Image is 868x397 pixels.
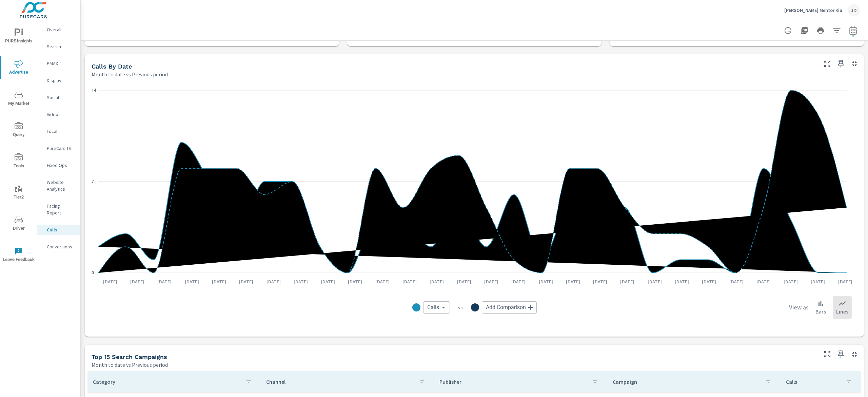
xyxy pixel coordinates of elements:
button: Print Report [814,24,827,37]
p: [DATE] [561,278,585,285]
p: Channel [266,378,412,385]
div: Website Analytics [37,177,80,194]
p: [DATE] [398,278,421,285]
p: [DATE] [262,278,285,285]
div: PureCars TV [37,143,80,153]
span: Advertise [2,60,35,76]
p: Overall [47,26,75,33]
text: 14 [92,88,96,93]
p: Pacing Report [47,203,75,216]
p: Lines [836,307,848,316]
p: Display [47,77,75,84]
span: Tools [2,153,35,170]
button: Select Date Range [846,24,860,37]
p: [DATE] [452,278,476,285]
p: [DATE] [588,278,612,285]
div: Calls [37,225,80,235]
p: Local [47,128,75,135]
p: [DATE] [725,278,748,285]
span: Leave Feedback [2,247,35,264]
text: 0 [92,270,94,275]
p: Search [47,43,75,50]
button: Minimize Widget [849,58,860,69]
p: Social [47,94,75,101]
button: "Export Report to PDF" [797,24,811,37]
div: Display [37,75,80,86]
p: Fixed Ops [47,162,75,169]
div: Calls [423,301,450,314]
span: Tier2 [2,185,35,201]
p: Bars [815,307,826,316]
p: Calls [786,378,839,385]
h6: View as [789,304,809,311]
p: [DATE] [615,278,639,285]
div: Add Comparison [482,301,537,314]
p: [DATE] [833,278,857,285]
div: Search [37,41,80,52]
span: PURE Insights [2,29,35,45]
p: [DATE] [779,278,803,285]
p: Calls [47,226,75,233]
div: Local [37,126,80,136]
h5: Calls By Date [92,63,132,70]
p: Publisher [439,378,586,385]
p: Month to date vs Previous period [92,70,168,78]
button: Make Fullscreen [822,58,833,69]
p: [DATE] [343,278,367,285]
span: Add Comparison [486,304,526,311]
p: [DATE] [479,278,503,285]
p: Campaign [613,378,759,385]
p: Conversions [47,243,75,250]
span: Save this to your personalized report [835,58,846,69]
p: [DATE] [207,278,231,285]
span: Query [2,122,35,139]
p: [DATE] [125,278,149,285]
div: Video [37,109,80,119]
button: Minimize Widget [849,349,860,360]
p: [PERSON_NAME] Mentor Kia [784,7,842,13]
p: Video [47,111,75,118]
p: [DATE] [98,278,122,285]
div: nav menu [0,20,37,270]
p: Category [93,378,239,385]
p: [DATE] [670,278,694,285]
div: JD [848,4,860,16]
button: Apply Filters [830,24,844,37]
text: 7 [92,179,94,184]
p: Month to date vs Previous period [92,361,168,369]
p: PMAX [47,60,75,67]
p: Website Analytics [47,179,75,192]
div: Social [37,92,80,102]
p: [DATE] [180,278,204,285]
div: Conversions [37,242,80,252]
p: [DATE] [534,278,558,285]
div: Fixed Ops [37,160,80,170]
p: [DATE] [507,278,530,285]
p: vs [450,304,471,310]
p: [DATE] [752,278,775,285]
span: Calls [427,304,439,311]
p: [DATE] [425,278,449,285]
h5: Top 15 Search Campaigns [92,353,167,360]
button: Make Fullscreen [822,349,833,360]
p: [DATE] [153,278,176,285]
span: Driver [2,216,35,232]
p: [DATE] [806,278,830,285]
p: [DATE] [371,278,394,285]
div: PMAX [37,58,80,69]
p: [DATE] [643,278,667,285]
p: [DATE] [697,278,721,285]
span: My Market [2,91,35,108]
p: [DATE] [234,278,258,285]
span: Save this to your personalized report [835,349,846,360]
div: Overall [37,24,80,35]
div: Pacing Report [37,201,80,218]
p: [DATE] [289,278,313,285]
p: PureCars TV [47,145,75,152]
p: [DATE] [316,278,340,285]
